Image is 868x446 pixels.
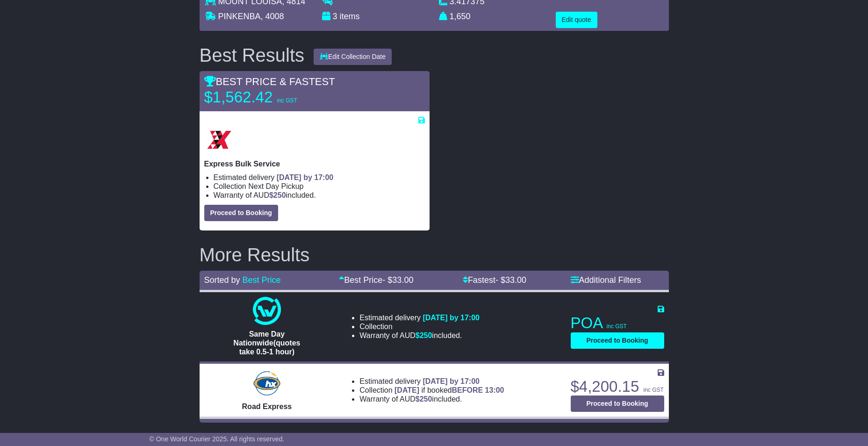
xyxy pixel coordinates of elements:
img: Border Express: Express Bulk Service [204,125,234,155]
a: Fastest- $33.00 [463,275,526,285]
span: [DATE] by 17:00 [423,377,480,385]
button: Proceed to Booking [571,332,664,349]
div: Best Results [195,45,309,65]
span: 250 [420,331,432,339]
span: , 4008 [261,12,284,21]
button: Edit Collection Date [314,49,392,65]
a: Additional Filters [571,275,641,285]
span: $ [416,331,432,339]
p: $4,200.15 [571,377,664,396]
li: Estimated delivery [359,313,480,322]
button: Edit quote [556,12,597,28]
span: - $ [382,275,413,285]
span: $ [416,395,432,403]
span: 33.00 [505,275,526,285]
img: One World Courier: Same Day Nationwide(quotes take 0.5-1 hour) [253,297,281,325]
a: Best Price- $33.00 [339,275,413,285]
p: POA [571,314,664,332]
li: Warranty of AUD included. [359,395,504,403]
span: 1,650 [450,12,471,21]
span: 3 [333,12,337,21]
span: 250 [420,395,432,403]
span: [DATE] [395,386,419,394]
li: Collection [359,322,480,331]
button: Proceed to Booking [204,205,278,221]
span: [DATE] by 17:00 [277,173,334,181]
span: 13:00 [485,386,504,394]
li: Collection [214,182,425,191]
span: [DATE] by 17:00 [423,314,480,322]
span: inc GST [607,323,627,330]
h2: More Results [200,245,669,265]
li: Estimated delivery [359,377,504,386]
p: $1,562.42 [204,88,321,107]
img: Hunter Express: Road Express [251,369,282,397]
span: Road Express [242,403,292,410]
span: inc GST [643,387,663,393]
span: Sorted by [204,275,240,285]
li: Collection [359,386,504,395]
span: PINKENBA [218,12,261,21]
span: Next Day Pickup [248,182,303,190]
li: Warranty of AUD included. [214,191,425,200]
span: $ [269,191,286,199]
span: 250 [273,191,286,199]
a: Best Price [243,275,281,285]
p: Express Bulk Service [204,159,425,168]
span: items [340,12,360,21]
span: 33.00 [392,275,413,285]
span: BEFORE [452,386,483,394]
li: Warranty of AUD included. [359,331,480,340]
span: Same Day Nationwide(quotes take 0.5-1 hour) [233,330,300,356]
span: inc GST [277,97,297,104]
span: © One World Courier 2025. All rights reserved. [150,435,285,443]
span: BEST PRICE & FASTEST [204,76,335,87]
li: Estimated delivery [214,173,425,182]
span: - $ [495,275,526,285]
button: Proceed to Booking [571,396,664,412]
span: if booked [395,386,504,394]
